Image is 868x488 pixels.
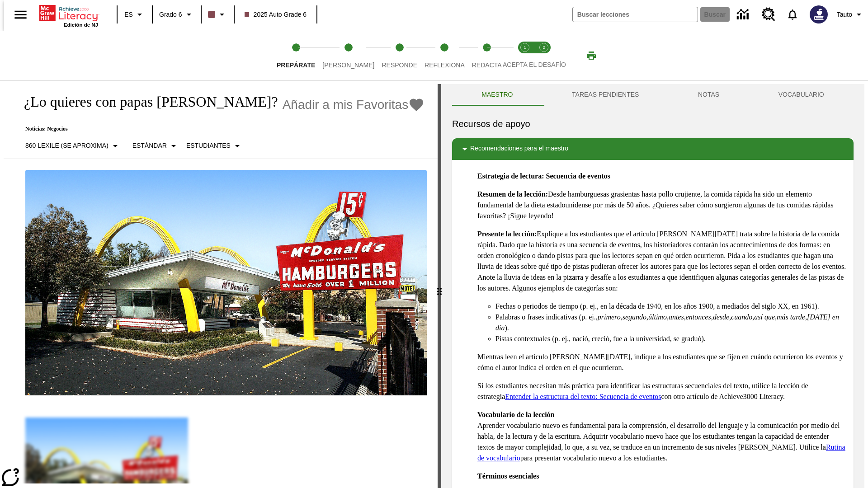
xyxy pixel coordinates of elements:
span: Reflexiona [425,61,465,69]
text: 2 [542,45,545,50]
em: primero [598,313,621,321]
div: Recomendaciones para el maestro [452,138,854,160]
li: Palabras o frases indicativas (p. ej., , , , , , , , , , ). [495,312,846,333]
strong: Términos esenciales [477,472,539,480]
em: entonces [686,313,711,321]
button: NOTAS [669,84,749,106]
p: Si los estudiantes necesitan más práctica para identificar las estructuras secuenciales del texto... [477,380,846,402]
strong: Estrategia de lectura: Secuencia de eventos [477,172,610,180]
p: Mientras leen el artículo [PERSON_NAME][DATE], indique a los estudiantes que se fijen en cuándo o... [477,352,846,373]
li: Pistas contextuales (p. ej., nació, creció, fue a la universidad, se graduó). [495,333,846,344]
a: Centro de información [731,2,756,27]
div: activity [441,84,864,488]
button: Acepta el desafío lee step 1 of 2 [512,31,538,80]
strong: Presente la lección: [477,230,537,238]
button: Responde step 3 of 5 [374,31,425,80]
div: reading [4,84,438,483]
button: Grado: Grado 6, Elige un grado [156,6,198,23]
button: Escoja un nuevo avatar [804,3,833,26]
em: último [648,313,667,321]
span: [PERSON_NAME] [322,61,374,69]
li: Fechas o periodos de tiempo (p. ej., en la década de 1940, en los años 1900, a mediados del siglo... [495,301,846,312]
p: Explique a los estudiantes que el artículo [PERSON_NAME][DATE] trata sobre la historia de la comi... [477,229,846,294]
span: 2025 Auto Grade 6 [245,10,307,19]
span: ES [124,10,133,19]
span: Responde [382,61,417,69]
p: Estudiantes [186,141,231,150]
em: cuando [731,313,752,321]
em: así que [754,313,775,321]
span: Añadir a mis Favoritas [283,98,409,112]
button: Perfil/Configuración [833,6,868,23]
button: Añadir a mis Favoritas - ¿Lo quieres con papas fritas? [283,97,425,113]
span: Redacta [472,61,502,69]
button: Seleccione Lexile, 860 Lexile (Se aproxima) [22,138,124,154]
a: Notificaciones [781,3,804,26]
span: Edición de NJ [64,22,98,28]
h1: ¿Lo quieres con papas [PERSON_NAME]? [14,94,278,110]
div: Portada [39,3,98,28]
button: Maestro [452,84,542,106]
p: Aprender vocabulario nuevo es fundamental para la comprensión, el desarrollo del lenguaje y la co... [477,409,846,464]
a: Centro de recursos, Se abrirá en una pestaña nueva. [756,2,781,27]
a: Entender la estructura del texto: Secuencia de eventos [505,393,661,400]
button: Lee step 2 of 5 [315,31,382,80]
strong: Resumen de la lección: [477,190,548,198]
img: Uno de los primeros locales de McDonald's, con el icónico letrero rojo y los arcos amarillos. [25,170,427,396]
img: Avatar [810,5,828,23]
p: Noticias: Negocios [14,126,425,132]
em: antes [669,313,684,321]
em: desde [713,313,729,321]
h6: Recursos de apoyo [452,117,854,131]
button: VOCABULARIO [749,84,854,106]
button: Tipo de apoyo, Estándar [129,138,183,154]
button: Lenguaje: ES, Selecciona un idioma [120,6,149,23]
span: Grado 6 [159,10,182,19]
button: Reflexiona step 4 of 5 [417,31,472,80]
input: Buscar campo [573,7,698,22]
button: Prepárate step 1 of 5 [269,31,322,80]
div: Instructional Panel Tabs [452,84,854,106]
button: El color de la clase es café oscuro. Cambiar el color de la clase. [204,6,231,23]
button: Imprimir [577,47,606,64]
button: Abrir el menú lateral [7,1,34,28]
div: Pulsa la tecla de intro o la barra espaciadora y luego presiona las flechas de derecha e izquierd... [438,84,441,488]
em: más tarde [777,313,805,321]
button: Redacta step 5 of 5 [465,31,509,80]
span: Tauto [837,10,852,19]
p: Estándar [132,141,167,150]
span: ACEPTA EL DESAFÍO [503,61,566,68]
button: TAREAS PENDIENTES [542,84,669,106]
button: Acepta el desafío contesta step 2 of 2 [531,31,557,80]
em: segundo [623,313,646,321]
button: Seleccionar estudiante [183,138,246,154]
span: Prepárate [277,61,315,69]
p: 860 Lexile (Se aproxima) [25,141,108,150]
text: 1 [524,45,526,50]
strong: Vocabulario de la lección [477,411,555,418]
p: Desde hamburguesas grasientas hasta pollo crujiente, la comida rápida ha sido un elemento fundame... [477,189,846,221]
p: Recomendaciones para el maestro [470,144,568,155]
